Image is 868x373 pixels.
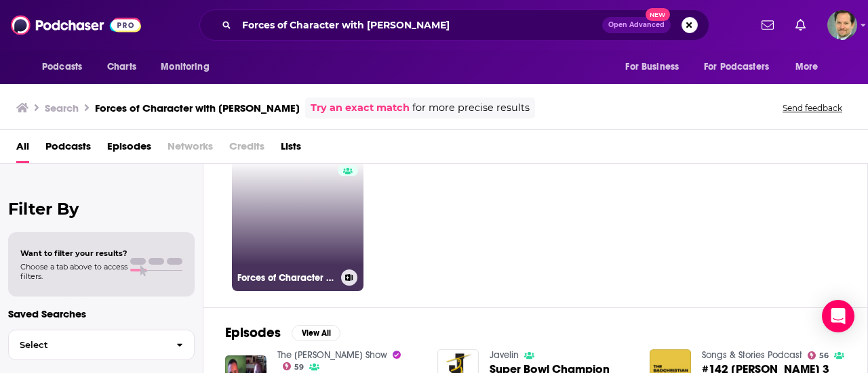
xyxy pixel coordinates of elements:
[283,362,304,370] a: 59
[616,54,696,80] button: open menu
[11,12,141,38] img: Podchaser - Follow, Share and Rate Podcasts
[827,10,857,40] button: Show profile menu
[237,272,336,284] h3: Forces of Character Podcast
[281,135,301,163] a: Lists
[292,325,340,341] button: View All
[20,248,127,258] span: Want to filter your results?
[9,341,165,349] span: Select
[695,54,789,80] button: open menu
[625,58,679,76] span: For Business
[45,135,91,163] a: Podcasts
[608,22,665,28] span: Open Advanced
[778,102,846,114] button: Send feedback
[294,364,304,370] span: 59
[822,300,854,332] div: Open Intercom Messenger
[8,330,195,360] button: Select
[819,353,829,359] span: 56
[151,54,226,80] button: open menu
[756,14,779,37] a: Show notifications dropdown
[199,9,709,41] div: Search podcasts, credits, & more...
[412,100,530,116] span: for more precise results
[42,58,82,76] span: Podcasts
[8,307,195,320] p: Saved Searches
[311,100,410,116] a: Try an exact match
[704,58,769,76] span: For Podcasters
[95,102,300,114] h3: Forces of Character with [PERSON_NAME]
[232,160,363,291] a: Forces of Character Podcast
[790,14,811,37] a: Show notifications dropdown
[16,135,29,163] a: All
[20,262,127,281] span: Choose a tab above to access filters.
[225,324,340,341] a: EpisodesView All
[808,351,829,359] a: 56
[161,58,209,76] span: Monitoring
[602,17,671,33] button: Open AdvancedNew
[107,58,136,76] span: Charts
[827,10,857,40] img: User Profile
[786,54,835,80] button: open menu
[229,135,264,163] span: Credits
[277,349,387,361] a: The Dov Baron Show
[490,349,519,361] a: Javelin
[795,58,818,76] span: More
[8,199,195,219] h2: Filter By
[646,8,670,21] span: New
[225,324,281,341] h2: Episodes
[167,135,213,163] span: Networks
[237,14,602,36] input: Search podcasts, credits, & more...
[98,54,144,80] a: Charts
[827,10,857,40] span: Logged in as dean11209
[702,349,802,361] a: Songs & Stories Podcast
[45,102,79,114] h3: Search
[107,135,151,163] a: Episodes
[33,54,100,80] button: open menu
